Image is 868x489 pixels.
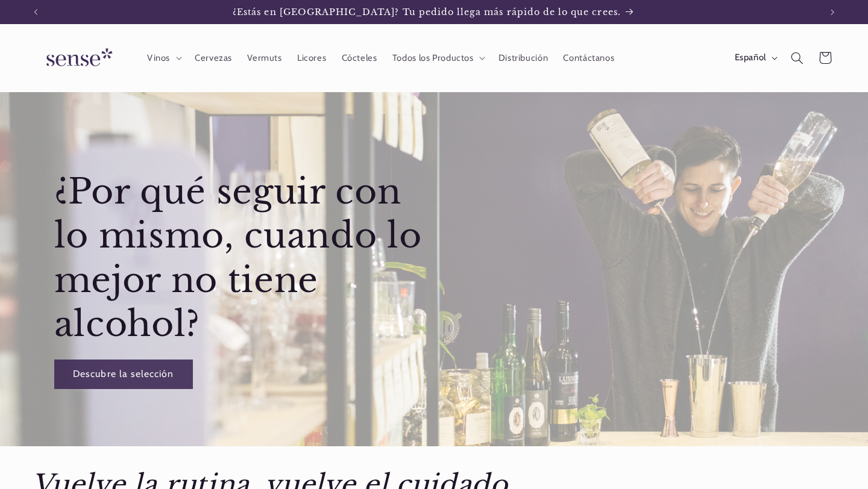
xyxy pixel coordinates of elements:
[342,52,377,64] span: Cócteles
[297,52,326,64] span: Licores
[385,45,491,71] summary: Todos los Productos
[54,170,440,347] h2: ¿Por qué seguir con lo mismo, cuando lo mejor no tiene alcohol?
[334,45,385,71] a: Cócteles
[233,7,621,17] span: ¿Estás en [GEOGRAPHIC_DATA]? Tu pedido llega más rápido de lo que crees.
[392,52,474,64] span: Todos los Productos
[247,52,281,64] span: Vermuts
[735,51,766,64] span: Español
[556,45,622,71] a: Contáctanos
[139,45,187,71] summary: Vinos
[240,45,290,71] a: Vermuts
[783,44,811,72] summary: Búsqueda
[563,52,614,64] span: Contáctanos
[32,41,122,75] img: Sense
[187,45,239,71] a: Cervezas
[54,360,192,389] a: Descubre la selección
[289,45,334,71] a: Licores
[195,52,232,64] span: Cervezas
[727,46,783,70] button: Español
[27,36,127,80] a: Sense
[491,45,556,71] a: Distribución
[498,52,549,64] span: Distribución
[147,52,170,64] span: Vinos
